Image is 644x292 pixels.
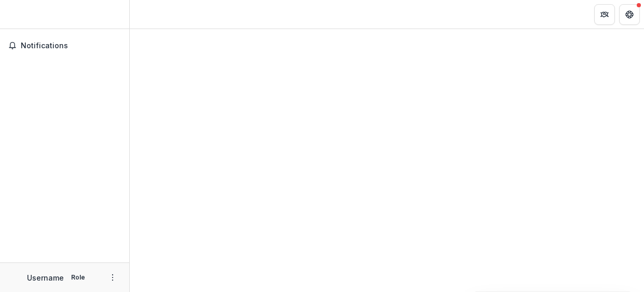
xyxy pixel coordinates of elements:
[106,271,119,284] button: More
[68,273,88,282] p: Role
[21,41,121,50] span: Notifications
[594,4,615,25] button: Partners
[27,272,64,283] p: Username
[619,4,640,25] button: Get Help
[4,37,125,54] button: Notifications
